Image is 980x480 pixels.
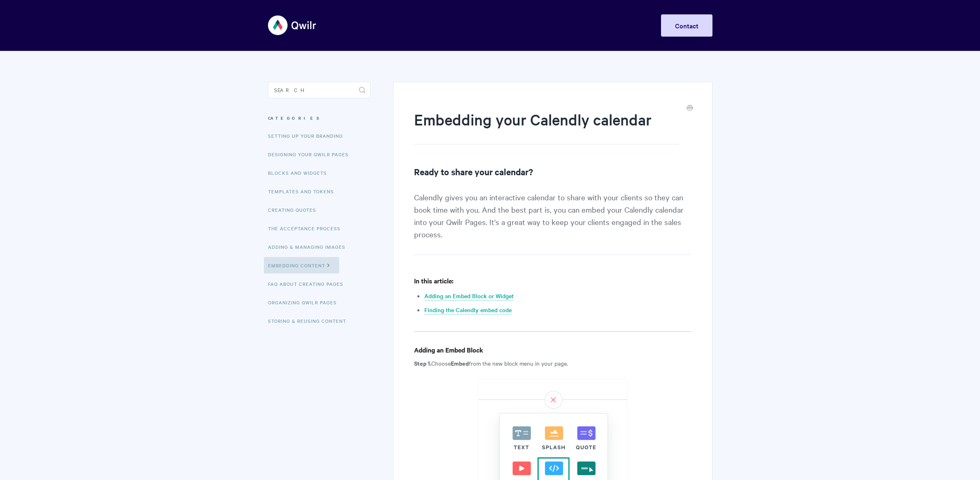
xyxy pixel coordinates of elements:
strong: Embed [451,359,469,367]
a: Storing & Reusing Content [268,313,352,329]
a: Organizing Qwilr Pages [268,294,343,311]
p: Choose from the new block menu in your page. [414,358,691,368]
h4: In this article: [414,276,691,286]
a: Adding & Managing Images [268,239,351,255]
a: Print this Article [687,104,693,113]
a: Creating Quotes [268,202,322,218]
a: Contact [661,14,712,37]
a: Adding an Embed Block or Widget [424,292,514,301]
a: FAQ About Creating Pages [268,276,349,292]
p: Calendly gives you an interactive calendar to share with your clients so they can book time with ... [414,191,691,255]
img: Qwilr Help Center [268,10,317,41]
h4: Adding an Embed Block [414,345,691,355]
strong: Step 1. [414,359,431,367]
a: Finding the Calendly embed code [424,306,512,315]
a: Templates and Tokens [268,183,340,199]
a: Designing Your Qwilr Pages [268,146,355,162]
input: Search [268,82,370,98]
a: Blocks and Widgets [268,165,333,181]
h3: Categories [268,111,370,125]
h1: Embedding your Calendly calendar [414,109,679,144]
a: Setting up your Branding [268,128,349,144]
a: Embedding Content [264,257,339,274]
a: The Acceptance Process [268,220,347,237]
h2: Ready to share your calendar? [414,165,691,178]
